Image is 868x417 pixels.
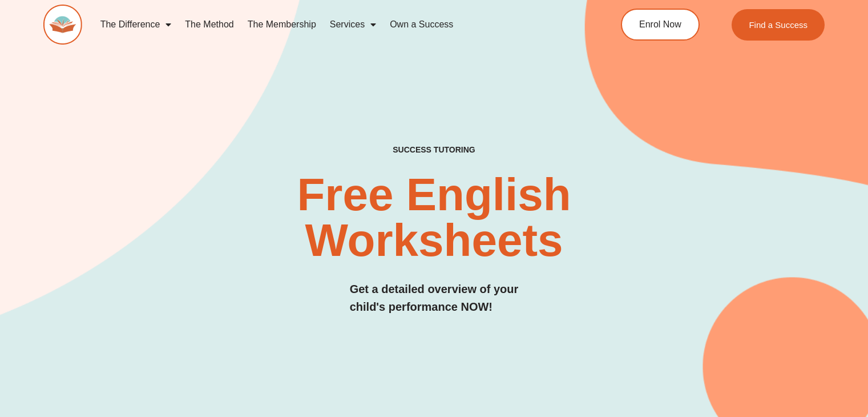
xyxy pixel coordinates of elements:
[176,172,692,263] h2: Free English Worksheets​
[383,11,460,38] a: Own a Success
[318,145,550,155] h4: SUCCESS TUTORING​
[749,21,808,29] span: Find a Success
[639,20,681,29] span: Enrol Now
[621,9,700,41] a: Enrol Now
[94,11,179,38] a: The Difference
[241,11,323,38] a: The Membership
[178,11,240,38] a: The Method
[350,280,519,316] h3: Get a detailed overview of your child's performance NOW!
[732,9,825,41] a: Find a Success
[94,11,576,38] nav: Menu
[323,11,383,38] a: Services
